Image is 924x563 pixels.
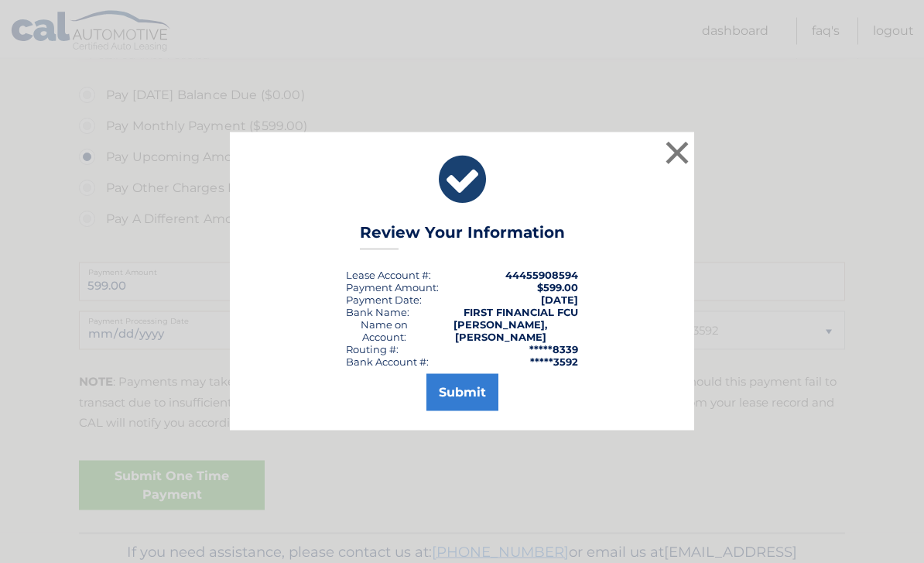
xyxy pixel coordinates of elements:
span: $599.00 [537,281,578,294]
div: : [346,294,422,306]
div: Payment Amount: [346,281,439,294]
strong: [PERSON_NAME], [PERSON_NAME] [453,318,547,343]
span: [DATE] [541,294,578,306]
h3: Review Your Information [360,223,565,250]
strong: 44455908594 [505,269,578,281]
div: Routing #: [346,343,399,355]
button: Submit [426,374,498,411]
span: Payment Date [346,294,419,306]
strong: FIRST FINANCIAL FCU [464,306,578,318]
div: Bank Name: [346,306,409,318]
div: Name on Account: [346,318,423,343]
div: Bank Account #: [346,355,429,368]
div: Lease Account #: [346,269,431,281]
button: × [662,137,693,168]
